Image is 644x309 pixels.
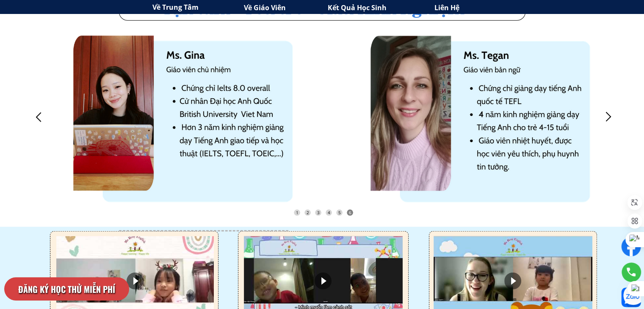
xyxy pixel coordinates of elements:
div: 2 [304,210,311,216]
h3: Liên Hệ [434,3,511,14]
div: 1 [294,210,300,216]
div: Đăng ký học thử thành công [54,30,173,37]
p: ĐĂNG KÝ HỌC THỬ MIỄN PHÍ [4,277,129,301]
h3: Về Trung Tâm [152,2,241,13]
div: 1 Phút trước [54,44,81,52]
h3: Về Giáo Viên [244,3,334,14]
div: 4 [326,210,332,216]
div: 5 [336,210,343,216]
div: 3 [315,210,321,216]
div: 6 [347,210,353,216]
div: [PERSON_NAME] - 7 tuổi [54,37,173,44]
h3: Kết Quả Học Sinh [328,3,439,14]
